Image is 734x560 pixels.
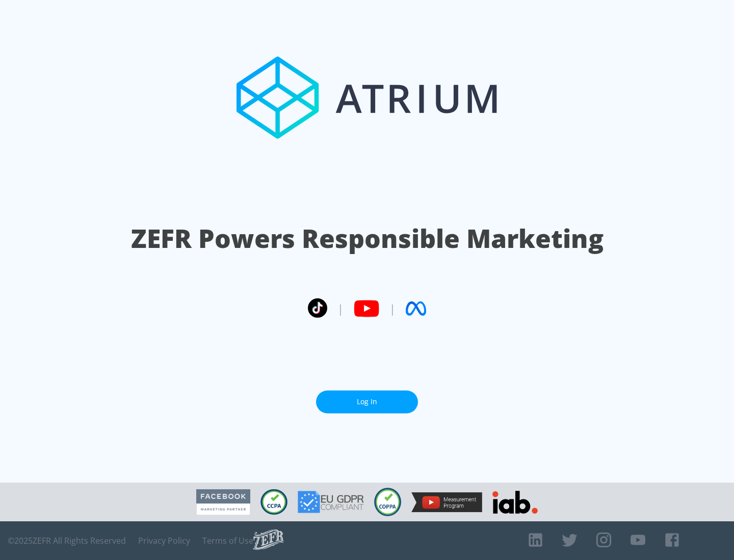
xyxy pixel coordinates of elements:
img: YouTube Measurement Program [411,492,482,512]
img: Facebook Marketing Partner [196,489,250,515]
a: Log In [316,390,418,413]
span: | [389,301,396,316]
img: CCPA Compliant [260,489,287,515]
img: IAB [492,491,538,514]
img: GDPR Compliant [298,491,364,513]
img: COPPA Compliant [374,488,401,516]
h1: ZEFR Powers Responsible Marketing [131,221,604,256]
a: Privacy Policy [138,536,190,546]
span: | [337,301,344,316]
a: Terms of Use [202,536,253,546]
span: © 2025 ZEFR All Rights Reserved [8,536,126,546]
